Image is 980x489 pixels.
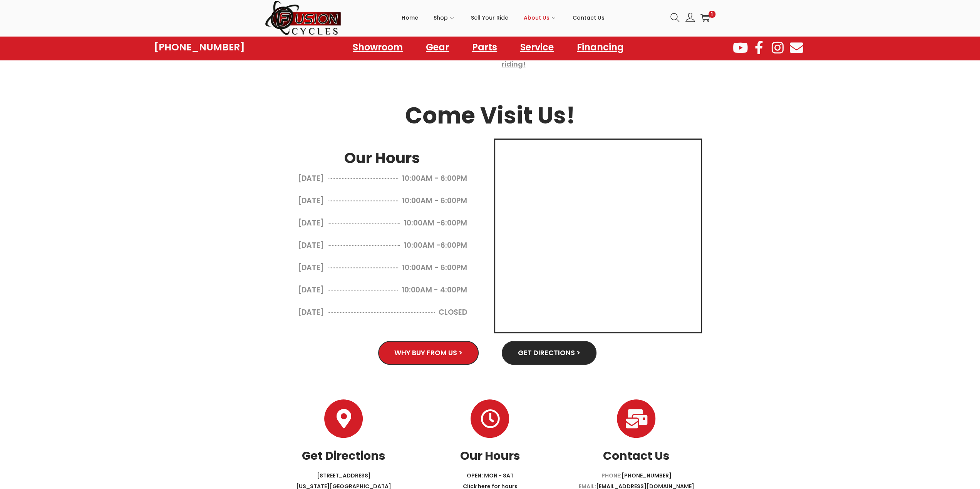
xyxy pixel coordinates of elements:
a: Contact Us [603,447,670,464]
iframe: 6353 INDIAN RIVER ROAD VIRGINIA BEACH, VA 23464 [495,140,701,332]
span: 10:00AM -6:00PM [404,240,467,251]
nav: Primary navigation [342,0,665,35]
span: [DATE] [298,307,324,318]
span: Home [402,8,418,27]
a: Home [402,0,418,35]
a: Get Directions > [502,341,596,365]
a: [PHONE_NUMBER] [154,42,245,53]
span: Get Directions > [518,349,580,356]
a: Sell Your Ride [471,0,508,35]
a: Financing [569,38,632,56]
a: 1 [700,13,710,22]
span: 10:00AM - 6:00PM [402,262,467,273]
a: Why Buy From Us > [378,341,479,365]
a: [PHONE_NUMBER] [621,472,671,479]
h2: Our Hours [278,150,486,165]
span: About Us [524,8,549,27]
a: Contact Us [617,399,655,438]
a: Service [513,38,561,56]
span: 10:00AM - 4:00PM [402,285,467,295]
span: 10:00AM - 6:00PM [402,195,467,206]
a: Gear [418,38,457,56]
span: 10:00AM - 6:00PM [402,173,467,184]
a: Showroom [345,38,410,56]
span: Sell Your Ride [471,8,508,27]
a: Parts [464,38,505,56]
a: Contact Us [573,0,605,35]
span: 10:00AM -6:00PM [404,218,467,229]
a: Our Hours [471,399,509,438]
span: Contact Us [573,8,605,27]
span: Shop [434,8,448,27]
span: [DATE] [298,262,324,273]
a: Get Directions [324,399,363,438]
a: Our Hours [460,447,520,464]
span: [DATE] [298,173,324,184]
nav: Menu [345,38,632,56]
span: [DATE] [298,218,324,229]
span: [DATE] [298,195,324,206]
a: About Us [524,0,557,35]
a: Shop [434,0,456,35]
h2: Come Visit Us! [275,104,706,127]
span: [DATE] [298,285,324,295]
span: CLOSED [439,307,467,318]
span: [DATE] [298,240,324,251]
span: Why Buy From Us > [394,349,462,356]
a: Get Directions [302,447,385,464]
